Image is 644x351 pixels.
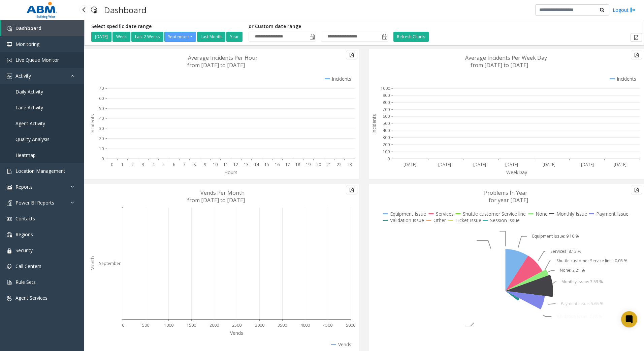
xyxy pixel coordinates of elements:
[560,267,585,273] text: None: 2.21 %
[381,85,390,91] text: 1000
[101,156,104,162] text: 0
[631,186,642,194] button: Export to pdf
[249,24,388,29] h5: or Custom date range
[121,162,124,167] text: 1
[233,162,238,167] text: 12
[197,32,225,42] button: Last Month
[489,196,528,204] text: for year [DATE]
[631,51,642,59] button: Export to pdf
[7,280,12,285] img: 'icon'
[15,57,59,63] span: Live Queue Monitor
[131,32,163,42] button: Last 2 Weeks
[213,162,218,167] text: 10
[383,149,390,155] text: 100
[15,184,33,190] span: Reports
[99,126,104,131] text: 30
[7,169,12,174] img: 'icon'
[532,233,579,239] text: Equipment Issue: 9.10 %
[99,136,104,141] text: 20
[99,106,104,111] text: 50
[232,322,241,328] text: 2500
[7,216,12,222] img: 'icon'
[404,162,416,167] text: [DATE]
[7,74,12,79] img: 'icon'
[254,162,259,167] text: 14
[131,162,134,167] text: 2
[173,162,175,167] text: 6
[7,185,12,190] img: 'icon'
[7,296,12,301] img: 'icon'
[99,146,104,152] text: 10
[15,168,65,174] span: Location Management
[99,96,104,101] text: 60
[255,322,264,328] text: 3000
[383,107,390,112] text: 700
[393,32,429,42] button: Refresh Charts
[383,135,390,140] text: 300
[7,42,12,47] img: 'icon'
[383,128,390,133] text: 400
[15,263,41,269] span: Call Centers
[91,32,111,42] button: [DATE]
[275,162,280,167] text: 16
[210,322,219,328] text: 2000
[308,32,316,42] span: Toggle popup
[561,301,604,306] text: Payment Issue: 5.65 %
[581,162,594,167] text: [DATE]
[285,162,290,167] text: 17
[543,162,555,167] text: [DATE]
[15,73,31,79] span: Activity
[15,120,45,127] span: Agent Activity
[15,295,47,301] span: Agent Services
[505,162,518,167] text: [DATE]
[15,231,33,238] span: Regions
[89,256,96,271] text: Month
[15,247,33,253] span: Security
[561,279,603,285] text: Monthly Issue: 7.53 %
[7,58,12,63] img: 'icon'
[164,32,196,42] button: September
[99,115,104,121] text: 40
[15,25,41,31] span: Dashboard
[383,120,390,126] text: 500
[15,279,36,285] span: Rule Sets
[383,142,390,147] text: 200
[556,258,627,264] text: Shuttle customer Service line : 0.03 %
[7,26,12,31] img: 'icon'
[264,162,269,167] text: 15
[91,24,244,29] h5: Select specific date range
[91,2,97,18] img: pageIcon
[278,322,287,328] text: 3500
[471,61,528,69] text: from [DATE] to [DATE]
[337,162,342,167] text: 22
[101,2,150,18] h3: Dashboard
[383,92,390,98] text: 900
[465,54,547,61] text: Average Incidents Per Week Day
[15,136,50,142] span: Quality Analysis
[383,113,390,119] text: 600
[230,330,243,336] text: Vends
[346,51,357,59] button: Export to pdf
[484,189,527,196] text: Problems In Year
[15,104,43,111] span: Lane Activity
[438,162,451,167] text: [DATE]
[7,264,12,269] img: 'icon'
[187,196,245,204] text: from [DATE] to [DATE]
[613,6,636,13] a: Logout
[295,162,300,167] text: 18
[7,200,12,206] img: 'icon'
[15,199,54,206] span: Power BI Reports
[326,162,331,167] text: 21
[473,162,486,167] text: [DATE]
[316,162,321,167] text: 20
[383,100,390,105] text: 800
[15,215,35,222] span: Contacts
[15,41,39,47] span: Monitoring
[89,114,96,134] text: Incidents
[1,20,84,36] a: Dashboard
[347,162,352,167] text: 23
[346,322,355,328] text: 5000
[7,232,12,238] img: 'icon'
[550,248,581,254] text: Services: 8.13 %
[631,33,642,42] button: Export to pdf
